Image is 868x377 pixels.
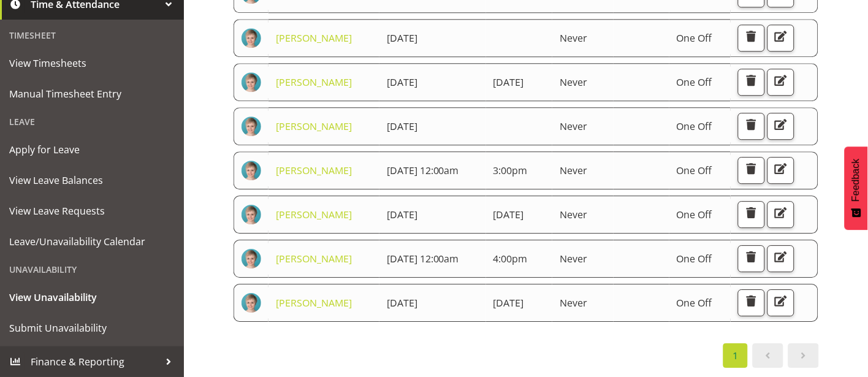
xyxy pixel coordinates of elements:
span: Never [560,75,587,89]
span: [DATE] [387,208,417,221]
div: Unavailability [3,257,181,282]
a: [PERSON_NAME] [276,31,352,45]
span: Submit Unavailability [9,319,175,337]
span: One Off [677,164,712,177]
button: Delete Unavailability [738,113,765,140]
span: Never [560,208,587,221]
span: Leave/Unavailability Calendar [9,232,175,251]
a: Apply for Leave [3,134,181,165]
span: 4:00pm [493,252,528,265]
button: Edit Unavailability [767,25,794,51]
span: One Off [677,31,712,45]
button: Edit Unavailability [767,201,794,228]
a: [PERSON_NAME] [276,296,352,310]
button: Feedback - Show survey [845,147,868,230]
span: [DATE] [493,208,524,221]
span: [DATE] [387,31,417,45]
button: Delete Unavailability [738,245,765,272]
span: One Off [677,75,712,89]
a: Leave/Unavailability Calendar [3,226,181,257]
span: View Timesheets [9,54,175,72]
span: View Unavailability [9,288,175,307]
span: 3:00pm [493,164,528,177]
div: Leave [3,109,181,134]
button: Edit Unavailability [767,157,794,184]
img: hanna-peters21c3674ac948a8f36b2e04829b363bb2.png [242,28,261,48]
button: Delete Unavailability [738,289,765,316]
span: Never [560,296,587,310]
span: One Off [677,208,712,221]
span: [DATE] 12:00am [387,252,459,265]
span: [DATE] [387,120,417,133]
span: Never [560,31,587,45]
span: Feedback [851,159,862,202]
button: Delete Unavailability [738,201,765,228]
button: Delete Unavailability [738,69,765,96]
span: Finance & Reporting [31,352,159,371]
span: [DATE] [493,75,524,89]
span: Manual Timesheet Entry [9,85,175,103]
span: Never [560,252,587,265]
span: [DATE] 12:00am [387,164,459,177]
button: Delete Unavailability [738,157,765,184]
button: Edit Unavailability [767,69,794,96]
img: hanna-peters21c3674ac948a8f36b2e04829b363bb2.png [242,116,261,136]
img: hanna-peters21c3674ac948a8f36b2e04829b363bb2.png [242,72,261,92]
span: [DATE] [387,296,417,310]
a: View Leave Requests [3,196,181,226]
a: [PERSON_NAME] [276,252,352,265]
button: Edit Unavailability [767,245,794,272]
a: [PERSON_NAME] [276,75,352,89]
span: One Off [677,120,712,133]
img: hanna-peters21c3674ac948a8f36b2e04829b363bb2.png [242,293,261,313]
span: View Leave Requests [9,202,175,220]
img: hanna-peters21c3674ac948a8f36b2e04829b363bb2.png [242,161,261,180]
span: One Off [677,296,712,310]
a: View Unavailability [3,282,181,313]
span: View Leave Balances [9,171,175,189]
span: Never [560,120,587,133]
span: One Off [677,252,712,265]
button: Edit Unavailability [767,289,794,316]
a: Submit Unavailability [3,313,181,343]
img: hanna-peters21c3674ac948a8f36b2e04829b363bb2.png [242,249,261,268]
button: Edit Unavailability [767,113,794,140]
img: hanna-peters21c3674ac948a8f36b2e04829b363bb2.png [242,205,261,224]
a: [PERSON_NAME] [276,164,352,177]
span: Never [560,164,587,177]
a: Manual Timesheet Entry [3,78,181,109]
div: Timesheet [3,23,181,48]
a: [PERSON_NAME] [276,208,352,221]
span: [DATE] [493,296,524,310]
span: Apply for Leave [9,140,175,159]
span: [DATE] [387,75,417,89]
a: View Timesheets [3,48,181,78]
a: [PERSON_NAME] [276,120,352,133]
a: View Leave Balances [3,165,181,196]
button: Delete Unavailability [738,25,765,51]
